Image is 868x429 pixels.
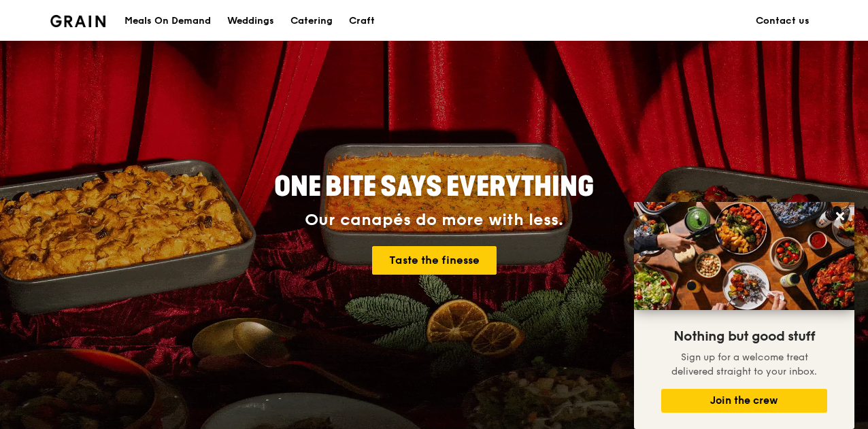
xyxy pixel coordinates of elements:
button: Join the crew [661,389,827,413]
button: Close [829,205,851,227]
span: Sign up for a welcome treat delivered straight to your inbox. [671,351,817,377]
img: DSC07876-Edit02-Large.jpeg [634,202,854,310]
a: Weddings [219,1,282,41]
div: Our canapés do more with less. [189,211,679,230]
img: Grain [50,15,105,27]
div: Craft [349,1,375,41]
a: Catering [282,1,341,41]
div: Catering [290,1,333,41]
span: Nothing but good stuff [673,328,815,345]
a: Craft [341,1,383,41]
span: ONE BITE SAYS EVERYTHING [274,171,594,203]
a: Contact us [748,1,818,41]
a: Taste the finesse [372,246,497,275]
div: Meals On Demand [124,1,211,41]
div: Weddings [227,1,274,41]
